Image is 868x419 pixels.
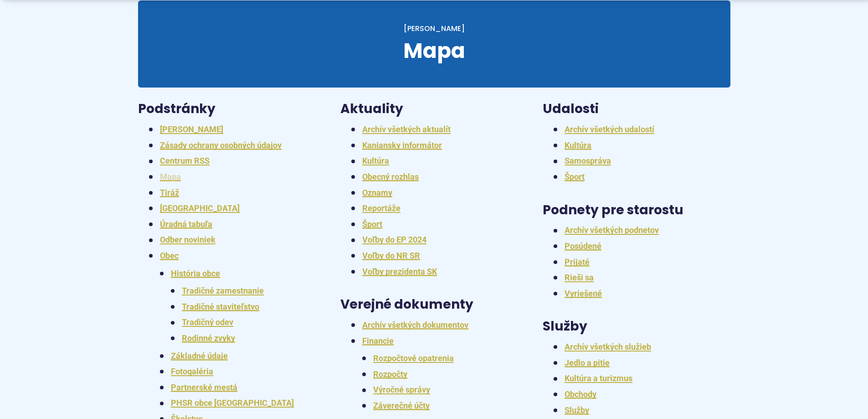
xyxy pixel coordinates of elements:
a: Zásady ochrany osobných údajov [160,140,282,150]
a: Oznamy [362,188,392,197]
h3: Verejné dokumenty [340,298,528,312]
a: Kaniansky informátor [362,140,442,150]
a: Archív všetkých udalostí [565,124,654,134]
a: Posúdené [565,241,601,251]
a: Centrum RSS [160,156,210,166]
h3: Udalosti [543,102,730,116]
a: [PERSON_NAME] [404,23,465,34]
a: Kultúra [565,140,591,150]
a: Šport [565,172,585,181]
a: Prijaté [565,257,590,267]
a: Obec [160,251,179,260]
a: Mapa [160,172,181,181]
a: [PERSON_NAME] [160,124,223,134]
a: Archív všetkých podnetov [565,225,659,235]
h3: Podstránky [138,102,326,116]
a: Samospráva [565,156,611,166]
a: Jedlo a pitie [565,358,610,367]
a: Rozpočty [373,369,407,379]
a: Vyriešené [565,289,602,298]
a: Partnerské mestá [171,383,237,392]
a: Základné údaje [171,351,228,361]
span: Mapa [403,36,465,65]
a: [GEOGRAPHIC_DATA] [160,203,240,213]
h3: Služby [543,320,730,334]
a: Kultúra a turizmus [565,373,632,383]
a: Archív všetkých služieb [565,342,651,352]
a: Archív všetkých dokumentov [362,320,468,330]
a: Archív všetkých aktualít [362,124,451,134]
a: Odber noviniek [160,235,216,244]
h3: Podnety pre starostu [543,203,730,217]
a: Rozpočtové opatrenia [373,353,454,363]
a: Tradičné zamestnanie [182,286,264,295]
a: Obecný rozhlas [362,172,419,181]
a: Tradičné staviteľstvo [182,302,259,311]
a: PHSR obce [GEOGRAPHIC_DATA] [171,398,294,408]
a: Tiráž [160,188,179,197]
a: Reportáže [362,203,401,213]
h3: Aktuality [340,102,528,116]
a: História obce [171,269,220,278]
a: Výročné správy [373,385,430,394]
a: Voľby do NR SR [362,251,420,260]
a: Rieši sa [565,273,594,282]
a: Úradná tabuľa [160,219,212,229]
a: Kultúra [362,156,389,166]
a: Voľby do EP 2024 [362,235,426,244]
a: Tradičný odev [182,317,233,327]
a: Voľby prezidenta SK [362,267,437,276]
a: Financie [362,336,394,346]
a: Šport [362,219,382,229]
a: Fotogaléria [171,367,213,376]
a: Rodinné zvyky [182,333,235,343]
a: Služby [565,405,589,415]
a: Záverečné účty [373,401,430,410]
a: Obchody [565,389,596,399]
